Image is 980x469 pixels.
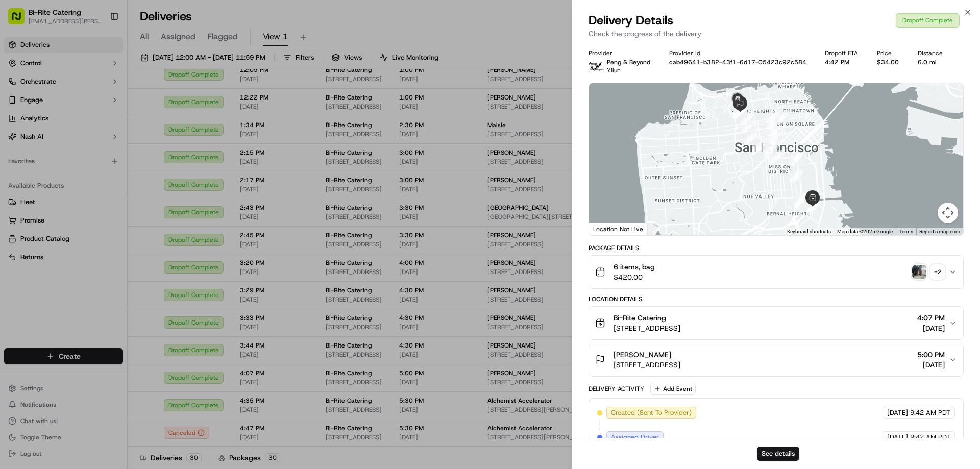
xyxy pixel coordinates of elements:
span: [DATE] [917,323,945,333]
a: Powered byPylon [72,253,124,261]
span: 9:42 AM PDT [910,433,950,442]
div: 12 [795,194,808,207]
div: 8 [789,153,802,166]
img: 1736555255976-a54dd68f-1ca7-489b-9aae-adbdc363a1c4 [10,97,29,116]
span: [PERSON_NAME] [614,350,671,360]
div: Dropoff ETA [825,49,861,57]
div: We're available if you need us! [46,108,140,116]
button: Start new chat [174,101,186,113]
span: Delivery Details [589,12,673,29]
span: [DATE] [90,158,111,166]
span: Bi-Rite Catering [614,313,666,323]
div: 💻 [86,229,94,237]
span: Pylon [102,253,124,261]
span: [STREET_ADDRESS] [614,360,680,370]
input: Got a question? Start typing here... [27,66,184,77]
p: Check the progress of the delivery [589,29,964,39]
div: 17 [744,132,757,145]
div: 7 [763,141,776,155]
img: photo_proof_of_pickup image [912,265,926,279]
button: Keyboard shortcuts [787,228,831,235]
img: profile_peng_cartwheel.jpg [589,58,605,75]
button: [PERSON_NAME][STREET_ADDRESS]5:00 PM[DATE] [589,343,963,376]
img: Liam S. [10,176,27,192]
div: Package Details [589,244,964,252]
a: Report a map error [919,229,960,234]
span: Created (Sent To Provider) [611,408,692,417]
button: Add Event [650,383,696,395]
button: See all [158,131,186,143]
div: 5 [764,131,777,144]
button: photo_proof_of_pickup image+2 [912,265,945,279]
div: 22 [733,106,747,119]
span: [DATE] [90,186,111,194]
span: [PERSON_NAME] [32,186,83,194]
img: 1736555255976-a54dd68f-1ca7-489b-9aae-adbdc363a1c4 [20,186,29,194]
span: Yilun [607,66,621,75]
span: Knowledge Base [20,228,78,238]
div: 18 [742,120,755,133]
p: Welcome 👋 [10,41,186,57]
div: + 2 [930,265,945,279]
span: 9:42 AM PDT [910,408,950,417]
div: 14 [770,150,783,163]
span: Assigned Driver [611,433,659,442]
div: Price [877,49,901,57]
a: 📗Knowledge Base [6,224,82,242]
div: 9 [794,193,807,206]
img: 1736555255976-a54dd68f-1ca7-489b-9aae-adbdc363a1c4 [20,159,29,167]
div: 6 [765,136,778,149]
div: 3 [762,122,775,135]
div: Provider [589,49,653,57]
div: 6.0 mi [918,58,945,66]
button: Map camera controls [938,203,958,223]
div: 2 [766,112,779,125]
span: 4:07 PM [917,313,945,323]
div: 19 [741,112,754,126]
span: [DATE] [917,360,945,370]
button: 6 items, bag$420.00photo_proof_of_pickup image+2 [589,256,963,288]
div: 11 [806,201,819,214]
button: Bi-Rite Catering[STREET_ADDRESS]4:07 PM[DATE] [589,307,963,339]
div: 16 [752,141,765,155]
div: 10 [806,202,820,215]
div: 13 [790,170,803,183]
span: • [85,186,88,194]
div: Past conversations [10,133,68,141]
a: Terms (opens in new tab) [899,229,913,234]
div: Location Details [589,295,964,303]
div: Delivery Activity [589,385,644,393]
div: 1 [776,110,790,124]
div: Location Not Live [589,223,648,235]
div: 4:42 PM [825,58,861,66]
div: Provider Id [669,49,809,57]
span: [DATE] [887,408,908,417]
img: Nash [10,10,31,31]
p: Peng & Beyond [607,58,650,66]
div: $34.00 [877,58,901,66]
span: [STREET_ADDRESS] [614,323,680,333]
div: 4 [763,129,776,142]
button: See details [757,447,799,461]
img: Google [592,222,625,235]
span: 6 items, bag [614,262,655,272]
span: [PERSON_NAME] [32,158,83,166]
span: Map data ©2025 Google [837,229,893,234]
img: 1756434665150-4e636765-6d04-44f2-b13a-1d7bbed723a0 [21,97,40,116]
div: 📗 [10,229,18,237]
img: Joseph V. [10,149,27,165]
span: 5:00 PM [917,350,945,360]
a: 💻API Documentation [82,224,168,242]
button: cab49641-b382-43f1-6d17-05423c92c584 [669,58,806,66]
div: Distance [918,49,945,57]
div: Start new chat [46,97,167,108]
span: API Documentation [96,228,164,238]
span: $420.00 [614,272,655,282]
span: • [85,158,88,166]
div: 15 [764,144,777,157]
span: [DATE] [887,433,908,442]
a: Open this area in Google Maps (opens a new window) [592,222,625,235]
